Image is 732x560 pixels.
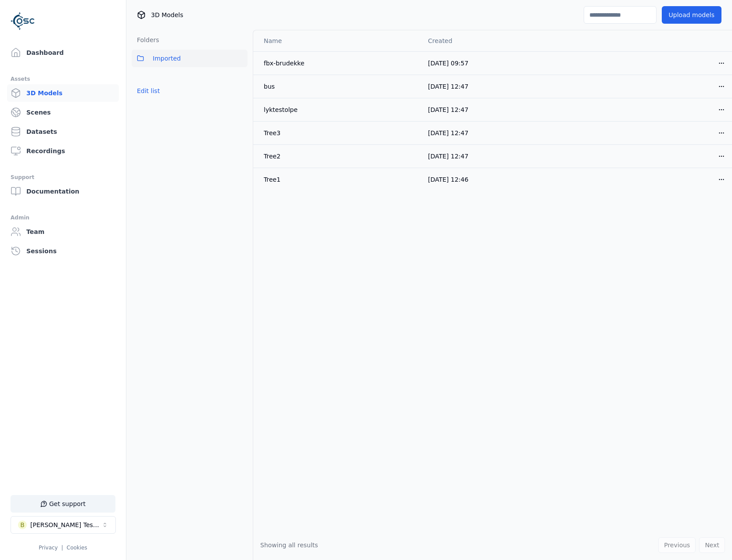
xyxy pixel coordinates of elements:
[264,59,414,68] div: fbx-brudekke
[264,152,414,161] div: Tree2
[61,545,63,551] span: |
[428,60,468,67] span: [DATE] 09:57
[39,545,57,551] a: Privacy
[11,516,116,534] button: Select a workspace
[7,104,119,121] a: Scenes
[264,175,414,184] div: Tree1
[428,106,468,113] span: [DATE] 12:47
[7,183,119,200] a: Documentation
[662,6,721,24] button: Upload models
[132,83,165,99] button: Edit list
[151,11,183,19] span: 3D Models
[18,521,27,529] div: B
[153,53,181,64] span: Imported
[421,30,574,51] th: Created
[7,44,119,61] a: Dashboard
[264,105,414,114] div: lyktestolpe
[11,172,115,183] div: Support
[11,9,35,33] img: Logo
[67,545,87,551] a: Cookies
[7,242,119,260] a: Sessions
[11,74,115,84] div: Assets
[132,50,248,67] button: Imported
[30,521,101,529] div: [PERSON_NAME] Testspace
[264,82,414,91] div: bus
[428,153,468,160] span: [DATE] 12:47
[7,123,119,140] a: Datasets
[253,30,421,51] th: Name
[264,129,414,137] div: Tree3
[11,495,115,513] button: Get support
[7,84,119,102] a: 3D Models
[428,176,468,183] span: [DATE] 12:46
[7,223,119,241] a: Team
[428,129,468,136] span: [DATE] 12:47
[260,542,318,549] span: Showing all results
[428,83,468,90] span: [DATE] 12:47
[132,36,159,44] h3: Folders
[11,212,115,223] div: Admin
[7,142,119,160] a: Recordings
